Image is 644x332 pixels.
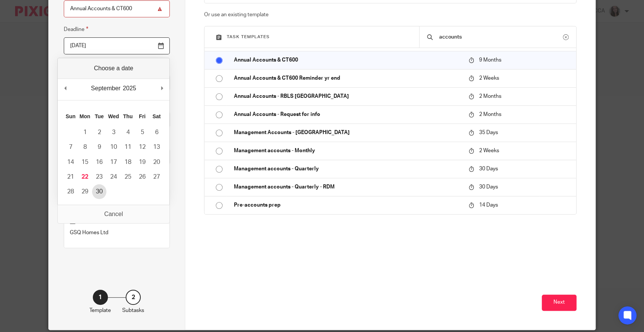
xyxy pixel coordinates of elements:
[234,165,461,173] p: Management accounts - Quarterly
[64,25,88,34] label: Deadline
[66,113,75,119] abbr: Sunday
[135,140,149,154] button: 12
[89,307,111,314] p: Template
[64,37,170,54] input: Use the arrow keys to pick a date
[479,184,498,190] span: 30 Days
[234,111,461,118] p: Annual Accounts - Request for info
[479,148,499,153] span: 2 Weeks
[90,83,121,94] div: September
[234,147,461,154] p: Management accounts - Monthly
[479,57,501,63] span: 9 Months
[92,184,106,199] button: 30
[92,155,106,170] button: 16
[78,184,92,199] button: 29
[123,113,132,119] abbr: Thursday
[70,204,164,211] p: Annual Accounts & CT600
[234,201,461,209] p: Pre-accounts prep
[479,94,501,99] span: 2 Months
[438,33,563,41] input: Search...
[542,295,576,311] button: Next
[149,155,164,170] button: 20
[479,130,498,135] span: 35 Days
[135,170,149,184] button: 26
[63,155,78,170] button: 14
[479,202,498,208] span: 14 Days
[152,113,161,119] abbr: Saturday
[78,125,92,140] button: 1
[106,170,121,184] button: 24
[234,74,461,82] p: Annual Accounts & CT600 Reminder yr end
[227,35,270,39] span: Task templates
[234,129,461,136] p: Management Accounts - [GEOGRAPHIC_DATA]
[121,83,137,94] div: 2025
[135,155,149,170] button: 19
[92,140,106,154] button: 9
[126,290,141,305] div: 2
[121,140,135,154] button: 11
[149,170,164,184] button: 27
[63,140,78,154] button: 7
[63,184,78,199] button: 28
[80,113,90,119] abbr: Monday
[106,155,121,170] button: 17
[61,83,69,94] button: Previous Month
[121,170,135,184] button: 25
[92,125,106,140] button: 2
[95,113,104,119] abbr: Tuesday
[149,125,164,140] button: 6
[78,170,92,184] button: 22
[121,125,135,140] button: 4
[479,76,499,81] span: 2 Weeks
[234,93,461,100] p: Annual Accounts - RBLS [GEOGRAPHIC_DATA]
[106,125,121,140] button: 3
[479,112,501,117] span: 2 Months
[149,140,164,154] button: 13
[106,140,121,154] button: 10
[135,125,149,140] button: 5
[234,183,461,191] p: Management accounts - Quarterly - RDM
[108,113,119,119] abbr: Wednesday
[204,11,576,19] p: Or use an existing template
[70,229,164,236] p: GSQ Homes Ltd
[92,170,106,184] button: 23
[78,140,92,154] button: 8
[78,155,92,170] button: 15
[234,56,461,64] p: Annual Accounts & CT600
[139,113,146,119] abbr: Friday
[479,166,498,171] span: 30 Days
[63,170,78,184] button: 21
[122,307,144,314] p: Subtasks
[70,219,164,225] p: Client
[158,83,166,94] button: Next Month
[93,290,108,305] div: 1
[121,155,135,170] button: 18
[64,0,170,17] input: Task name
